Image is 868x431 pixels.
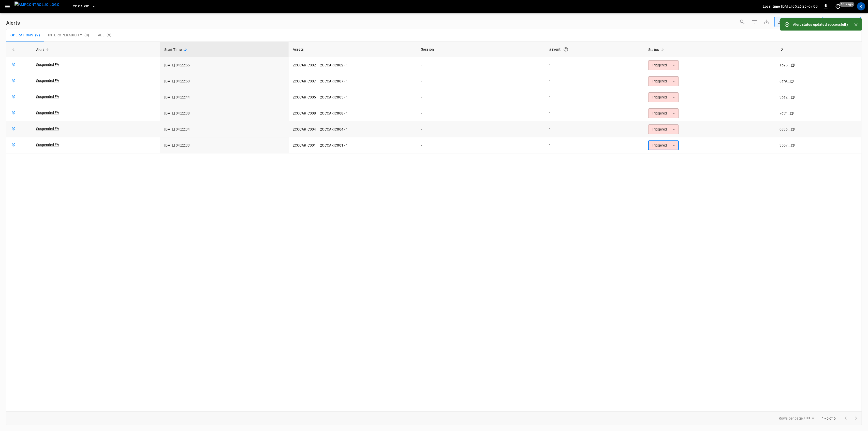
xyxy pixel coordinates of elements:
div: copy [791,62,796,68]
button: An event is a single occurrence of an issue. An alert groups related events for the same asset, m... [561,45,570,54]
div: copy [791,94,796,100]
div: Alert status updated successfully [793,20,848,29]
th: ID [775,42,862,57]
span: 10 s ago [840,2,855,7]
div: Triggered [648,60,679,70]
td: 1 [545,137,644,153]
p: Rows per page: [779,416,803,421]
a: Suspended EV [36,94,59,99]
div: copy [790,110,795,116]
div: Triggered [648,140,679,150]
th: Session [417,42,545,57]
p: Local time [763,4,780,9]
div: 8af9... [779,79,790,84]
a: Suspended EV [36,142,59,147]
div: Triggered [648,92,679,102]
div: Triggered [648,76,679,86]
td: - [417,105,545,121]
button: Close [852,21,860,28]
span: All [98,33,105,38]
td: - [417,137,545,153]
div: Unresolved [778,19,812,25]
a: 2CCCARIC007 [293,79,316,83]
h6: Alerts [6,19,20,27]
div: copy [791,126,796,132]
a: 2CCCARIC002 - 1 [320,63,348,67]
th: Assets [289,42,417,57]
td: 1 [545,89,644,105]
div: Triggered [648,108,679,118]
td: 1 [545,121,644,137]
td: [DATE] 04:22:44 [160,89,288,105]
td: [DATE] 04:22:38 [160,105,288,121]
div: copy [790,78,795,84]
div: copy [791,142,796,148]
p: [DATE] 05:26:25 -07:00 [781,4,818,9]
span: Alert [36,47,51,53]
td: 1 [545,105,644,121]
div: 3ba2... [779,95,791,100]
td: - [417,57,545,73]
img: ampcontrol.io logo [14,2,60,8]
td: [DATE] 04:22:55 [160,57,288,73]
a: 2CCCARIC001 - 1 [320,143,348,147]
div: #Event [549,45,640,54]
a: Suspended EV [36,78,59,83]
div: 1b95... [779,63,791,68]
td: 1 [545,57,644,73]
a: Suspended EV [36,126,59,131]
a: 2CCCARIC005 [293,95,316,99]
div: 3557... [779,143,791,148]
button: CC.CA.RIC [71,2,98,11]
span: Interoperability [48,33,82,38]
a: 2CCCARIC001 [293,143,316,147]
a: 2CCCARIC008 [293,111,316,115]
div: Last 24 hrs [832,17,861,27]
a: Suspended EV [36,110,59,115]
div: profile-icon [857,2,865,10]
td: [DATE] 04:22:34 [160,121,288,137]
a: 2CCCARIC004 [293,127,316,131]
a: 2CCCARIC002 [293,63,316,67]
div: 0836... [779,127,791,132]
span: Start Time [164,47,188,53]
span: Status [648,47,666,53]
div: 100 [804,414,816,422]
p: 1–6 of 6 [822,416,836,421]
a: 2CCCARIC004 - 1 [320,127,348,131]
a: 2CCCARIC005 - 1 [320,95,348,99]
button: set refresh interval [834,2,842,10]
td: - [417,121,545,137]
span: Operations [10,33,33,38]
a: 2CCCARIC007 - 1 [320,79,348,83]
td: - [417,73,545,89]
span: CC.CA.RIC [73,4,89,9]
div: Triggered [648,124,679,134]
a: Suspended EV [36,62,59,67]
span: ( 9 ) [35,33,40,38]
a: 2CCCARIC008 - 1 [320,111,348,115]
span: ( 9 ) [107,33,111,38]
td: [DATE] 04:22:33 [160,137,288,153]
span: ( 0 ) [84,33,89,38]
td: - [417,89,545,105]
div: 7c5f... [779,111,790,116]
td: 1 [545,73,644,89]
td: [DATE] 04:22:50 [160,73,288,89]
